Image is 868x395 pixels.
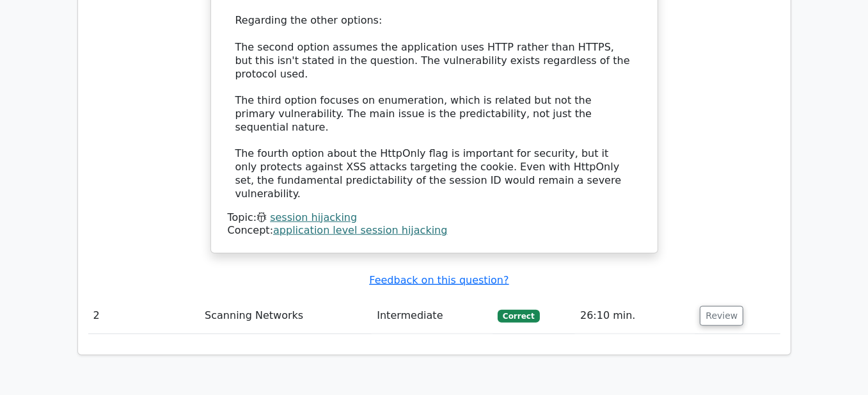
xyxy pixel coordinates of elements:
a: Feedback on this question? [369,274,509,286]
td: 2 [88,298,200,334]
a: session hijacking [270,211,357,223]
button: Review [700,306,743,326]
span: Correct [498,310,539,323]
td: Scanning Networks [200,298,372,334]
td: Intermediate [372,298,493,334]
a: application level session hijacking [273,224,447,236]
td: 26:10 min. [575,298,695,334]
div: Concept: [228,224,641,238]
div: Topic: [228,211,641,225]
